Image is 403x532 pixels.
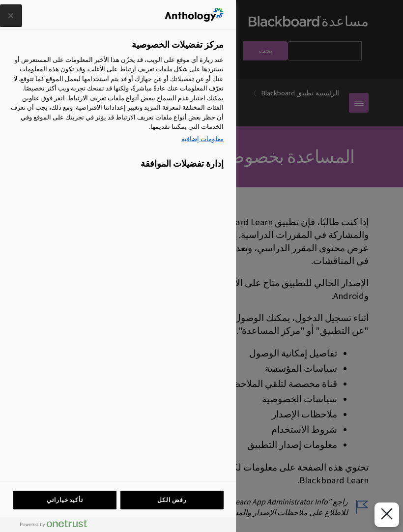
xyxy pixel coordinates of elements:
[12,520,87,532] a: Powered by OneTrust يفتح في علامة تبويب جديدة
[132,39,224,50] h2: مركز تفضيلات الخصوصية
[20,520,87,528] img: Powered by OneTrust يفتح في علامة تبويب جديدة
[13,491,116,509] button: تأكيد خياراتي
[120,491,224,509] button: رفض الكل
[165,8,224,22] img: شعار الشركة
[165,5,224,25] div: شعار الشركة
[8,134,224,144] a: مزيد من المعلومات حول خصوصيتك, يفتح في علامة تبويب جديدة
[374,502,399,527] button: إغلاق التفضيلات
[8,55,224,147] div: عند زيارة أي موقع على الويب، قد يخزّن هذا الأخير المعلومات على المستعرض أو يستردها على شكل ملفات ...
[8,158,224,174] h3: إدارة تفضيلات الموافقة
